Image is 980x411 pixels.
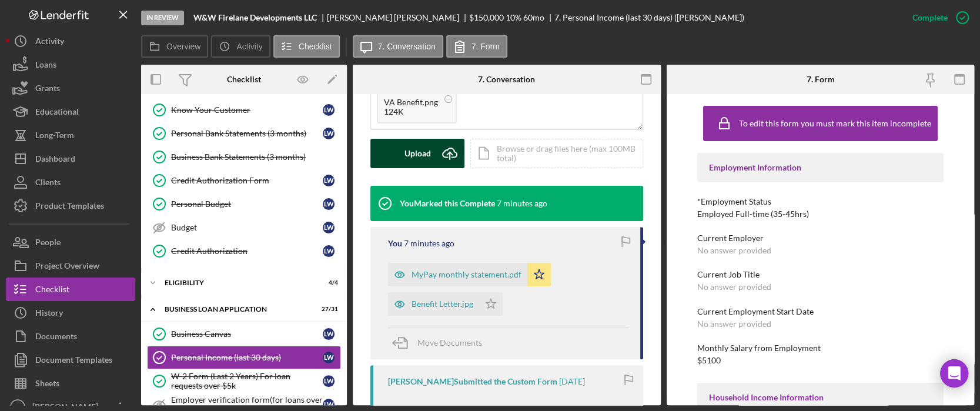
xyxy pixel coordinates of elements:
button: MyPay monthly statement.pdf [388,263,551,286]
div: Checklist [35,278,69,304]
div: History [35,301,63,328]
button: Document Templates [6,348,135,372]
button: Dashboard [6,147,135,171]
div: No answer provided [697,319,771,329]
a: Personal BudgetLW [147,192,341,216]
button: Overview [141,35,208,58]
div: Business Bank Statements (3 months) [171,152,340,162]
a: Business CanvasLW [147,322,341,346]
a: Know Your CustomerLW [147,98,341,122]
div: L W [323,104,335,116]
div: Business Canvas [171,329,323,339]
div: Dashboard [35,147,75,173]
div: Credit Authorization [171,246,323,256]
div: Benefit Letter.jpg [412,299,473,309]
button: Loans [6,53,135,76]
div: ELIGIBILITY [165,279,309,286]
button: Activity [6,29,135,53]
div: 10 % [506,13,521,22]
a: Educational [6,100,135,123]
div: L W [323,352,335,363]
text: IN [15,404,21,410]
button: 7. Conversation [353,35,443,58]
div: Clients [35,171,61,197]
time: 2025-10-08 14:29 [497,199,547,208]
div: L W [323,128,335,139]
time: 2025-10-08 14:29 [404,239,454,248]
div: Loans [35,53,56,79]
time: 2025-09-30 18:15 [559,377,585,386]
label: Checklist [299,42,332,51]
div: Current Employer [697,233,944,243]
div: Personal Budget [171,199,323,209]
div: 7. Conversation [478,75,535,84]
div: Complete [912,6,948,29]
a: Business Bank Statements (3 months) [147,145,341,169]
div: To edit this form you must mark this item incomplete [739,119,931,128]
div: L W [323,328,335,340]
div: Checklist [227,75,261,84]
div: L W [323,399,335,410]
a: Personal Income (last 30 days)LW [147,346,341,369]
button: Move Documents [388,328,494,357]
a: Clients [6,171,135,194]
div: 7. Personal Income (last 30 days) ([PERSON_NAME]) [554,13,744,22]
a: Credit Authorization FormLW [147,169,341,192]
div: Personal Income (last 30 days) [171,353,323,362]
button: Long-Term [6,123,135,147]
button: Upload [370,139,464,168]
div: In Review [141,11,184,25]
button: Sheets [6,372,135,395]
span: $150,000 [469,12,504,22]
div: Upload [404,139,431,168]
div: Personal Bank Statements (3 months) [171,129,323,138]
div: Open Intercom Messenger [940,359,968,387]
div: L W [323,245,335,257]
div: 4 / 4 [317,279,338,286]
button: Project Overview [6,254,135,278]
div: 27 / 31 [317,306,338,313]
button: Benefit Letter.jpg [388,292,503,316]
div: Current Employment Start Date [697,307,944,316]
div: Document Templates [35,348,112,375]
button: People [6,230,135,254]
div: W-2 Form (Last 2 Years) For loan requests over $5k [171,372,323,390]
div: 7. Form [806,75,834,84]
label: 7. Conversation [378,42,436,51]
div: People [35,230,61,257]
a: BudgetLW [147,216,341,239]
button: Documents [6,325,135,348]
div: $5100 [697,356,721,365]
button: Grants [6,76,135,100]
div: BUSINESS LOAN APPLICATION [165,306,309,313]
div: Long-Term [35,123,74,150]
div: Household Income Information [709,393,932,402]
div: You Marked this Complete [400,199,495,208]
button: Checklist [6,278,135,301]
div: L W [323,375,335,387]
div: 124K [384,107,438,116]
div: *Employment Status [697,197,944,206]
button: Product Templates [6,194,135,218]
div: No answer provided [697,246,771,255]
label: Overview [166,42,200,51]
div: VA Benefit.png [384,98,438,107]
button: History [6,301,135,325]
div: L W [323,198,335,210]
div: No answer provided [697,282,771,292]
div: L W [323,175,335,186]
label: Activity [236,42,262,51]
div: [PERSON_NAME] [PERSON_NAME] [327,13,469,22]
button: Checklist [273,35,340,58]
div: Product Templates [35,194,104,220]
